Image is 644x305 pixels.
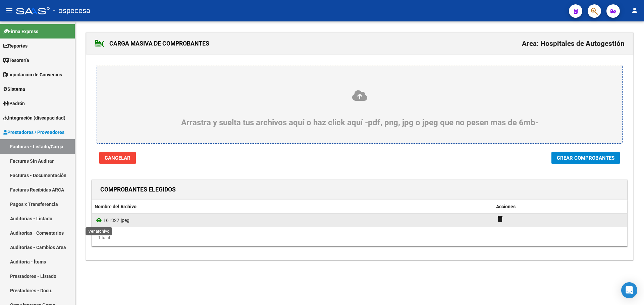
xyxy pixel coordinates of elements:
span: - ospecesa [53,3,90,18]
h1: COMPROBANTES ELEGIDOS [100,184,176,195]
mat-icon: delete [496,215,504,223]
button: Cancelar [99,152,136,164]
datatable-header-cell: Nombre del Archivo [92,200,493,214]
datatable-header-cell: Acciones [493,200,627,214]
div: Open Intercom Messenger [621,282,637,298]
span: Liquidación de Convenios [3,71,62,78]
span: Nombre del Archivo [95,204,137,209]
h1: CARGA MASIVA DE COMPROBANTES [95,38,209,49]
div: Arrastra y suelta tus archivos aquí o haz click aquí -pdf, png, jpg o jpeg que no pesen mas de 6mb- [113,89,606,127]
h2: Area: Hospitales de Autogestión [522,37,625,50]
span: Reportes [3,42,28,50]
span: 161327.jpeg [103,218,129,223]
span: Acciones [496,204,516,209]
mat-icon: menu [5,6,13,14]
span: Firma Express [3,28,38,35]
span: Sistema [3,85,25,93]
button: Crear Comprobantes [551,152,620,164]
span: Cancelar [105,155,130,161]
mat-icon: person [631,6,639,14]
span: Tesorería [3,57,29,64]
span: Crear Comprobantes [557,155,614,161]
span: Prestadores / Proveedores [3,129,64,136]
span: Integración (discapacidad) [3,114,65,122]
span: Padrón [3,100,25,107]
div: 1 total [92,229,627,246]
